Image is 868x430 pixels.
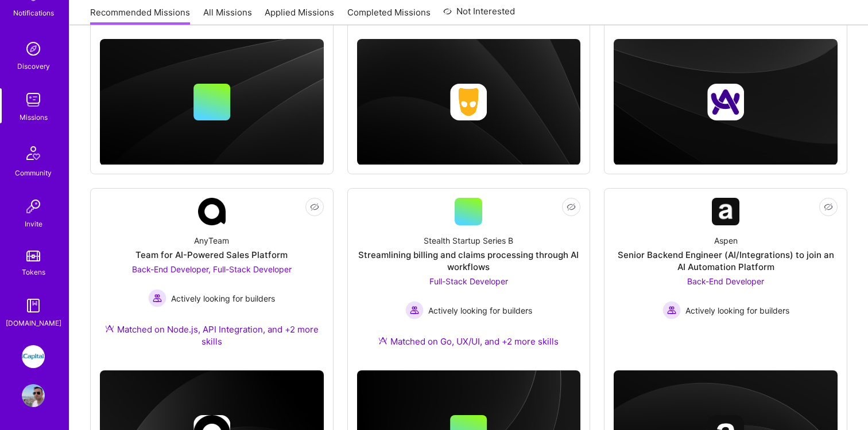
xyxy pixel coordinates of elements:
[13,7,54,19] div: Notifications
[19,345,48,368] a: iCapital: Building an Alternative Investment Marketplace
[22,294,45,317] img: guide book
[203,6,252,25] a: All Missions
[824,202,833,212] i: icon EyeClosed
[378,336,387,345] img: Ateam Purple Icon
[15,167,52,179] div: Community
[714,234,738,247] div: Aspen
[100,323,324,347] div: Matched on Node.js, API Integration, and +2 more skills
[194,234,229,247] div: AnyTeam
[265,6,334,25] a: Applied Missions
[17,60,50,72] div: Discovery
[424,234,513,247] div: Stealth Startup Series B
[132,264,292,274] span: Back-End Developer, Full-Stack Developer
[687,276,764,286] span: Back-End Developer
[22,37,45,60] img: discovery
[443,5,515,25] a: Not Interested
[22,266,45,278] div: Tokens
[148,289,166,307] img: Actively looking for builders
[567,202,576,212] i: icon EyeClosed
[22,88,45,111] img: teamwork
[614,39,838,165] img: cover
[450,84,487,120] img: Company logo
[712,198,739,225] img: Company Logo
[20,139,47,167] img: Community
[685,304,789,316] span: Actively looking for builders
[357,39,581,165] img: cover
[22,384,45,407] img: User Avatar
[171,292,275,304] span: Actively looking for builders
[357,198,581,361] a: Stealth Startup Series BStreamlining billing and claims processing through AI workflowsFull-Stack...
[135,249,288,261] div: Team for AI-Powered Sales Platform
[6,317,61,329] div: [DOMAIN_NAME]
[614,249,838,273] div: Senior Backend Engineer (AI/Integrations) to join an AI Automation Platform
[90,6,190,25] a: Recommended Missions
[100,39,324,165] img: cover
[662,301,681,319] img: Actively looking for builders
[20,111,48,123] div: Missions
[198,198,226,225] img: Company Logo
[105,324,114,333] img: Ateam Purple Icon
[707,84,744,120] img: Company logo
[429,276,508,286] span: Full-Stack Developer
[614,198,838,342] a: Company LogoAspenSenior Backend Engineer (AI/Integrations) to join an AI Automation PlatformBack-...
[428,304,532,316] span: Actively looking for builders
[310,202,319,212] i: icon EyeClosed
[26,251,40,261] img: tokens
[405,301,424,319] img: Actively looking for builders
[25,218,42,230] div: Invite
[378,335,559,347] div: Matched on Go, UX/UI, and +2 more skills
[347,6,431,25] a: Completed Missions
[22,195,45,218] img: Invite
[357,249,581,273] div: Streamlining billing and claims processing through AI workflows
[100,198,324,361] a: Company LogoAnyTeamTeam for AI-Powered Sales PlatformBack-End Developer, Full-Stack Developer Act...
[22,345,45,368] img: iCapital: Building an Alternative Investment Marketplace
[19,384,48,407] a: User Avatar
